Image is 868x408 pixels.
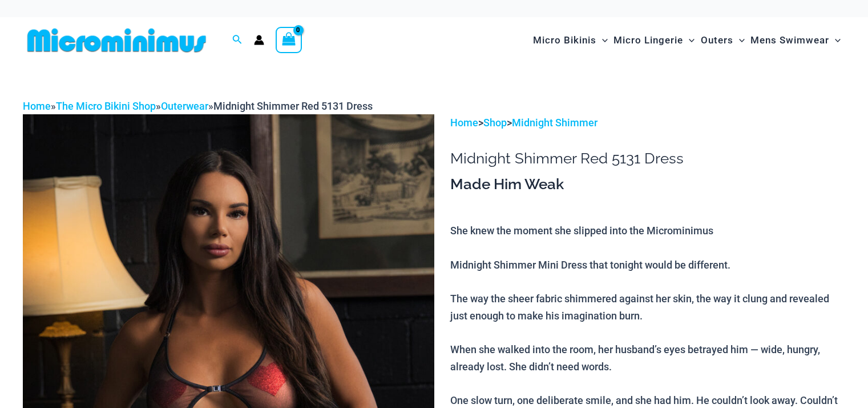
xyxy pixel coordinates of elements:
span: » » » [23,100,373,112]
a: Shop [483,117,507,129]
a: Account icon link [254,35,264,45]
span: Outers [701,26,733,55]
span: Micro Bikinis [533,26,596,55]
span: Menu Toggle [596,26,608,55]
nav: Site Navigation [528,21,845,59]
a: Midnight Shimmer [512,117,597,129]
a: Home [23,100,51,112]
h3: Made Him Weak [450,175,845,194]
a: The Micro Bikini Shop [56,100,156,112]
a: Micro LingerieMenu ToggleMenu Toggle [611,23,697,58]
a: Outerwear [161,100,208,112]
a: OutersMenu ToggleMenu Toggle [698,23,748,58]
a: Micro BikinisMenu ToggleMenu Toggle [530,23,611,58]
h1: Midnight Shimmer Red 5131 Dress [450,150,845,167]
span: Micro Lingerie [613,26,683,55]
span: Midnight Shimmer Red 5131 Dress [213,100,373,112]
span: Menu Toggle [733,26,745,55]
a: Mens SwimwearMenu ToggleMenu Toggle [748,23,843,58]
a: Search icon link [232,33,243,47]
span: Menu Toggle [683,26,695,55]
a: View Shopping Cart, empty [276,27,302,53]
a: Home [450,117,478,129]
p: > > [450,114,845,131]
span: Mens Swimwear [750,26,829,55]
span: Menu Toggle [829,26,841,55]
img: MM SHOP LOGO FLAT [23,27,211,53]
